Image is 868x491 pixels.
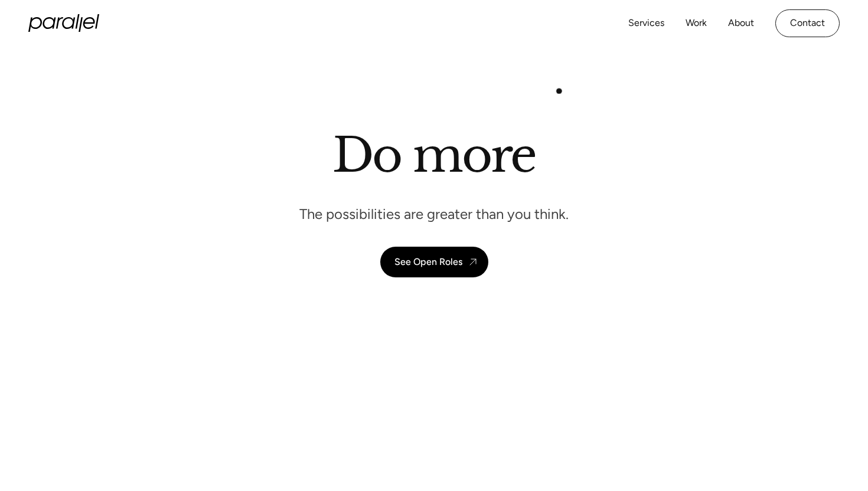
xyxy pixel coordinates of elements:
a: home [28,14,99,32]
a: About [728,15,754,32]
h1: Do more [332,127,536,184]
a: See Open Roles [380,247,488,277]
a: Work [686,15,707,32]
a: Contact [775,9,840,37]
a: Services [628,15,664,32]
p: The possibilities are greater than you think. [299,205,569,223]
div: See Open Roles [394,256,462,267]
